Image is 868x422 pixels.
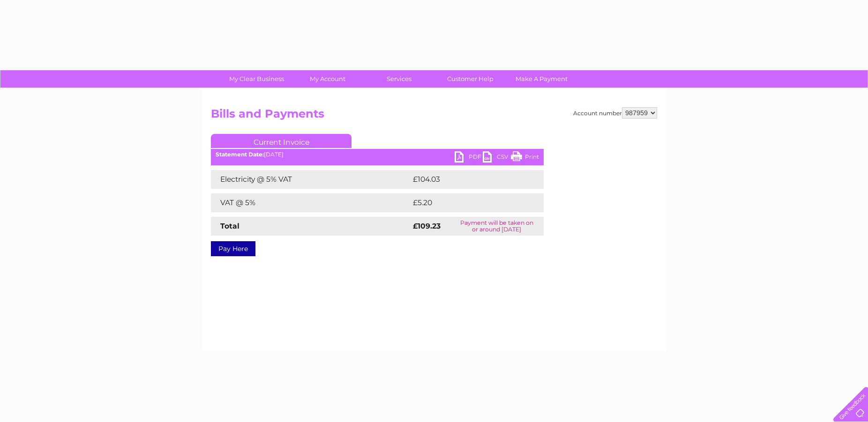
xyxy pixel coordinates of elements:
td: £104.03 [411,170,527,189]
div: [DATE] [211,151,544,158]
a: Make A Payment [503,70,580,88]
strong: £109.23 [413,222,441,230]
strong: Total [220,222,239,230]
a: PDF [455,151,483,165]
div: Account number [573,107,657,118]
a: My Clear Business [218,70,295,88]
a: Customer Help [432,70,509,88]
a: Current Invoice [211,134,352,148]
h2: Bills and Payments [211,107,657,125]
a: Pay Here [211,241,255,256]
td: Electricity @ 5% VAT [211,170,411,189]
td: Payment will be taken on or around [DATE] [449,217,544,236]
a: CSV [483,151,511,165]
a: My Account [289,70,367,88]
td: VAT @ 5% [211,193,411,212]
a: Print [511,151,539,165]
a: Services [360,70,438,88]
b: Statement Date: [216,151,264,158]
td: £5.20 [411,193,522,212]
